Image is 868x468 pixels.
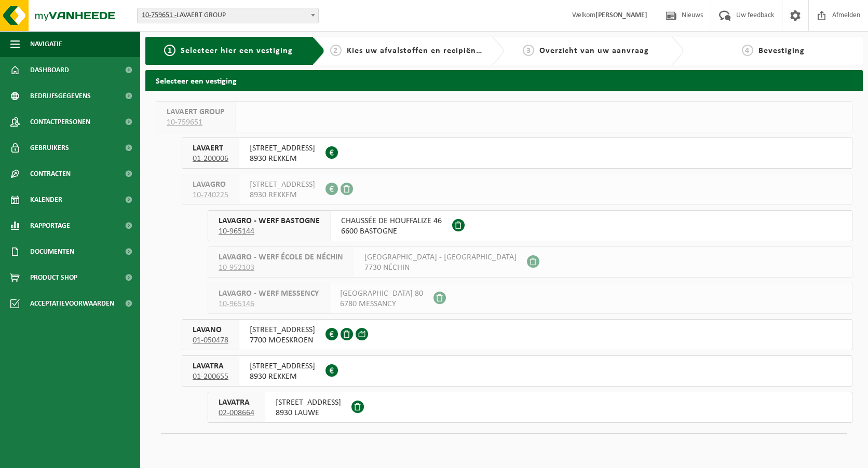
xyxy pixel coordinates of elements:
[30,265,77,291] span: Product Shop
[30,83,91,109] span: Bedrijfsgegevens
[219,216,320,226] span: LAVAGRO - WERF BASTOGNE
[340,288,423,299] span: [GEOGRAPHIC_DATA] 80
[164,45,175,56] span: 1
[30,161,71,187] span: Contracten
[219,264,254,272] tcxspan: Call 10-952103 via 3CX
[742,45,753,56] span: 4
[193,155,228,163] tcxspan: Call 01-200006 via 3CX
[138,8,318,23] span: 10-759651 - LAVAERT GROUP
[250,180,315,190] span: [STREET_ADDRESS]
[276,397,341,408] span: [STREET_ADDRESS]
[30,291,114,316] span: Acceptatievoorwaarden
[219,397,254,408] span: LAVATRA
[30,213,70,239] span: Rapportage
[250,361,315,371] span: [STREET_ADDRESS]
[364,263,517,273] span: 7730 NÉCHIN
[167,118,202,127] tcxspan: Call 10-759651 via 3CX
[219,288,319,299] span: LAVAGRO - WERF MESSENCY
[30,187,62,213] span: Kalender
[208,210,852,241] button: LAVAGRO - WERF BASTOGNE 10-965144 CHAUSSÉE DE HOUFFALIZE 466600 BASTOGNE
[250,325,315,335] span: [STREET_ADDRESS]
[167,107,225,117] span: LAVAERT GROUP
[347,47,490,55] span: Kies uw afvalstoffen en recipiënten
[330,45,342,56] span: 2
[193,325,228,335] span: LAVANO
[193,361,228,371] span: LAVATRA
[250,335,315,346] span: 7700 MOESKROEN
[30,239,74,265] span: Documenten
[276,408,341,418] span: 8930 LAUWE
[539,47,649,55] span: Overzicht van uw aanvraag
[193,180,228,190] span: LAVAGRO
[219,227,254,236] tcxspan: Call 10-965144 via 3CX
[182,319,852,350] button: LAVANO 01-050478 [STREET_ADDRESS]7700 MOESKROEN
[340,299,423,309] span: 6780 MESSANCY
[364,252,517,263] span: [GEOGRAPHIC_DATA] - [GEOGRAPHIC_DATA]
[595,11,647,19] strong: [PERSON_NAME]
[181,47,293,55] span: Selecteer hier een vestiging
[250,154,315,164] span: 8930 REKKEM
[193,336,228,345] tcxspan: Call 01-050478 via 3CX
[341,226,442,237] span: 6600 BASTOGNE
[208,392,852,423] button: LAVATRA 02-008664 [STREET_ADDRESS]8930 LAUWE
[250,143,315,154] span: [STREET_ADDRESS]
[145,70,863,90] h2: Selecteer een vestiging
[219,409,254,417] tcxspan: Call 02-008664 via 3CX
[182,355,852,387] button: LAVATRA 01-200655 [STREET_ADDRESS]8930 REKKEM
[137,8,319,23] span: 10-759651 - LAVAERT GROUP
[30,109,90,135] span: Contactpersonen
[341,216,442,226] span: CHAUSSÉE DE HOUFFALIZE 46
[193,191,228,199] tcxspan: Call 10-740225 via 3CX
[250,190,315,200] span: 8930 REKKEM
[193,143,228,154] span: LAVAERT
[250,371,315,382] span: 8930 REKKEM
[219,252,343,263] span: LAVAGRO - WERF ÉCOLE DE NÉCHIN
[30,57,69,83] span: Dashboard
[30,31,62,57] span: Navigatie
[182,137,852,169] button: LAVAERT 01-200006 [STREET_ADDRESS]8930 REKKEM
[758,47,805,55] span: Bevestiging
[523,45,534,56] span: 3
[142,11,177,19] tcxspan: Call 10-759651 - via 3CX
[193,373,228,381] tcxspan: Call 01-200655 via 3CX
[30,135,69,161] span: Gebruikers
[219,300,254,308] tcxspan: Call 10-965146 via 3CX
